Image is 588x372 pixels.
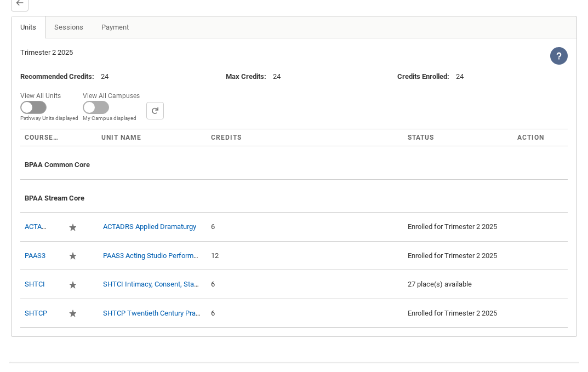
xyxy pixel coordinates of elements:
div: SHTCP [25,304,60,323]
span: : [226,72,273,81]
span: Status [408,134,434,141]
div: SHTCI [25,274,60,294]
c-enrollment-wizard-course-cell: 6 [211,222,215,231]
div: Enrolled for Trimester 2 2025 [408,221,509,232]
a: Sessions [45,16,93,38]
div: Required [68,279,76,290]
div: Enrolled for Trimester 2 2025 [408,250,509,261]
lightning-formatted-text: Credits Enrolled [397,72,447,81]
lightning-icon: View Help [550,47,568,65]
span: Unit Name [101,134,141,141]
span: View All Campuses [83,89,144,101]
span: : [397,72,456,81]
c-enrollment-wizard-course-cell: 12 [211,251,219,260]
div: Required [68,308,76,319]
span: Credits [211,134,242,141]
a: SHTCI Intimacy, Consent, Stage Combat [103,280,227,288]
div: SHTCI Intimacy, Consent, Stage Combat [101,279,202,290]
div: 6 [211,308,399,319]
div: ACTADRS [25,217,60,237]
lightning-formatted-text: 24 [456,72,464,81]
a: PAAS3 [25,251,45,260]
a: SHTCP Twentieth Century Practice [103,309,211,317]
span: Pathway Units displayed [20,114,78,122]
lightning-formatted-text: Recommended Credits [20,72,92,81]
img: REDU_GREY_LINE [9,358,579,368]
c-enrollment-wizard-course-cell: 6 [211,309,215,317]
lightning-formatted-text: 24 [273,72,281,81]
span: : [20,72,101,81]
div: Enrolled for Trimester 2 2025 [408,308,509,319]
a: PAAS3 Acting Studio Performance [103,251,209,260]
div: 27 place(s) available [408,279,509,290]
button: Search [146,102,164,119]
div: PAAS3 Acting Studio Performance [101,250,202,261]
a: ACTADRS Applied Dramaturgy [103,222,196,231]
span: BPAA Common Core [25,161,90,169]
div: Required [68,221,76,233]
div: Required [68,250,76,262]
span: Action [517,134,544,141]
a: SHTCP [25,309,47,317]
a: SHTCI [25,280,45,288]
lightning-formatted-text: Max Credits [226,72,264,81]
a: Units [12,16,45,38]
div: 6 [211,221,399,232]
div: PAAS3 [25,246,60,266]
div: ACTADRS Applied Dramaturgy [101,221,202,232]
a: Payment [92,16,138,38]
span: My Campus displayed [83,114,144,122]
div: Trimester 2 2025 [20,47,294,58]
span: View Help [550,51,568,59]
span: Course ID [25,134,63,141]
lightning-formatted-text: 24 [101,72,109,81]
span: BPAA Stream Core [25,194,84,202]
div: 6 [211,279,399,290]
a: ACTADRS [25,222,55,231]
c-enrollment-wizard-course-cell: 6 [211,280,215,288]
div: 12 [211,250,399,261]
div: SHTCP Twentieth Century Practice [101,308,202,319]
span: View All Units [20,89,65,101]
